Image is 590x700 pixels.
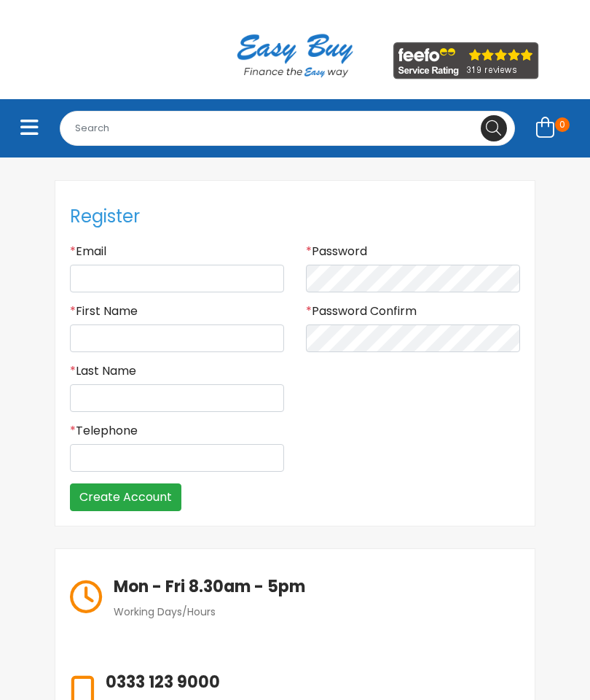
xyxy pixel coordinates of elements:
a: 0 [527,112,579,145]
img: feefo_logo [393,42,539,79]
label: Password Confirm [306,304,417,319]
label: Password [306,244,367,259]
label: Telephone [70,424,138,438]
h6: 0333 123 9000 [106,670,280,694]
label: Last Name [70,364,136,378]
h6: Mon - Fri 8.30am - 5pm [114,575,305,599]
input: Create Account [70,483,181,511]
input: Search for... [60,111,515,146]
button: Toggle navigation [11,112,48,145]
span: 0 [555,117,570,132]
label: Email [70,244,106,259]
span: Working Days/Hours [114,604,216,619]
img: Easy Buy [222,15,367,96]
h4: Register [70,195,441,238]
label: First Name [70,304,138,319]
